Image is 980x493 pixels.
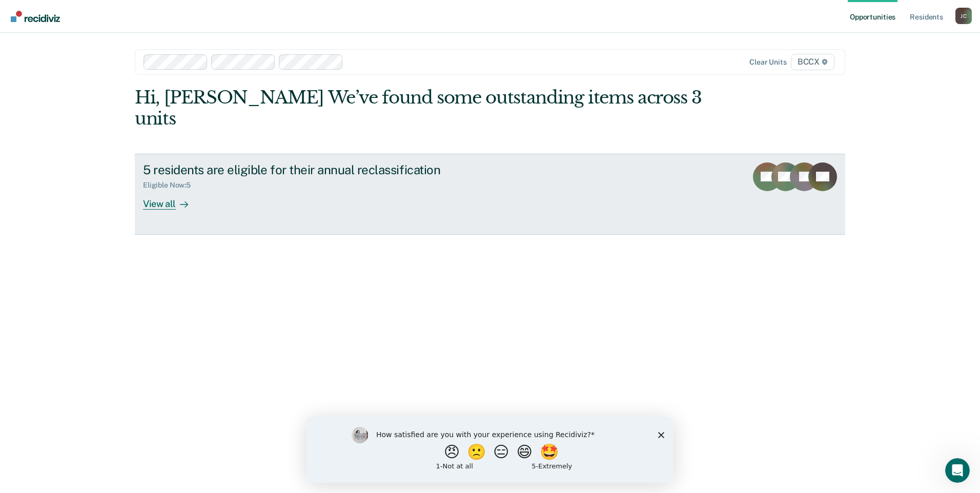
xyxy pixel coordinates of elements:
div: View all [143,190,200,210]
span: BCCX [791,54,834,70]
a: 5 residents are eligible for their annual reclassificationEligible Now:5View all [135,154,845,235]
iframe: Intercom live chat [945,458,970,483]
div: J C [955,8,972,24]
button: Profile dropdown button [955,8,972,24]
div: 5 residents are eligible for their annual reclassification [143,162,503,177]
div: Clear units [749,58,787,67]
div: Eligible Now : 5 [143,181,199,190]
img: Recidiviz [11,11,60,22]
div: Hi, [PERSON_NAME] We’ve found some outstanding items across 3 units [135,87,703,129]
iframe: Survey by Kim from Recidiviz [307,417,673,483]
